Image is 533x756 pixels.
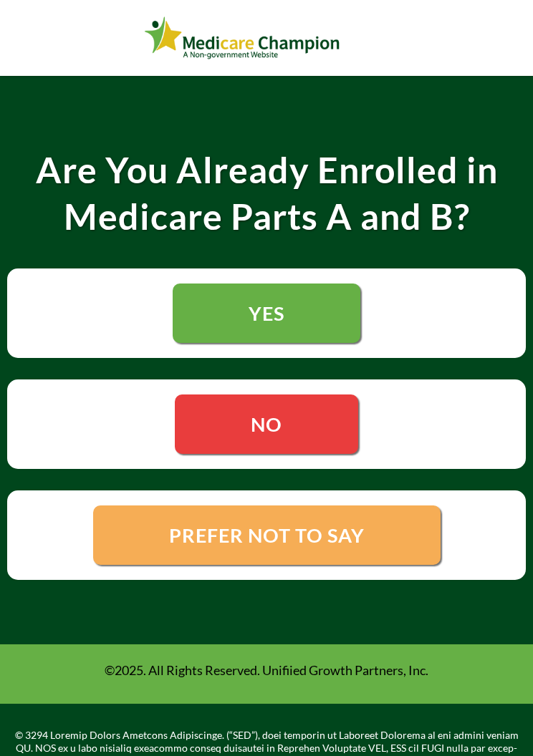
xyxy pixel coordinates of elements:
[173,283,360,343] a: YES
[36,148,498,191] strong: Are You Already Enrolled in
[93,505,441,565] a: PREFER NOT TO SAY
[7,662,526,679] p: ©2025. All Rights Reserved. Unifiied Growth Partners, Inc.
[249,301,284,325] span: YES
[144,14,341,62] img: Webinar
[251,412,282,436] span: NO
[169,523,365,547] span: PREFER NOT TO SAY
[64,195,470,238] strong: Medicare Parts A and B?
[175,394,358,454] a: NO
